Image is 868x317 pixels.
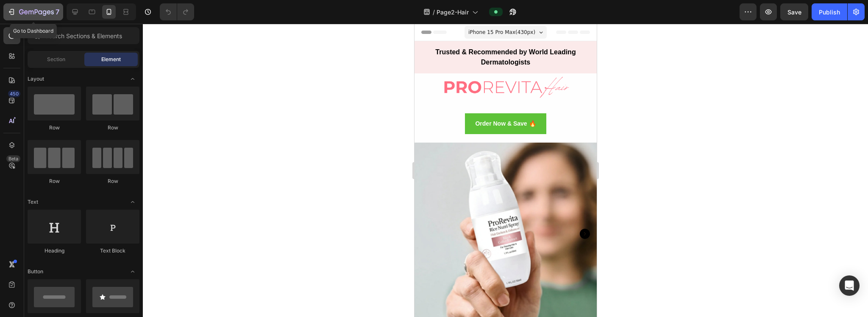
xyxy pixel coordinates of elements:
[47,56,65,63] span: Section
[160,3,194,20] div: Undo/Redo
[28,198,38,206] span: Text
[86,124,139,132] div: Row
[28,124,81,132] div: Row
[437,8,469,17] span: Page2-Hair
[839,275,860,296] div: Open Intercom Messenger
[787,8,801,16] span: Save
[812,3,847,20] button: Publish
[3,3,63,20] button: 7
[86,177,139,185] div: Row
[126,72,139,86] span: Toggle open
[28,268,43,275] span: Button
[6,155,20,162] div: Beta
[415,24,597,317] iframe: Design area
[126,265,139,278] span: Toggle open
[86,247,139,255] div: Text Block
[28,177,81,185] div: Row
[8,90,20,97] div: 450
[780,3,808,20] button: Save
[28,75,44,83] span: Layout
[819,8,840,17] div: Publish
[28,27,139,44] input: Search Sections & Elements
[28,247,81,255] div: Heading
[433,8,435,17] span: /
[56,7,59,17] p: 7
[101,56,121,63] span: Element
[126,195,139,209] span: Toggle open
